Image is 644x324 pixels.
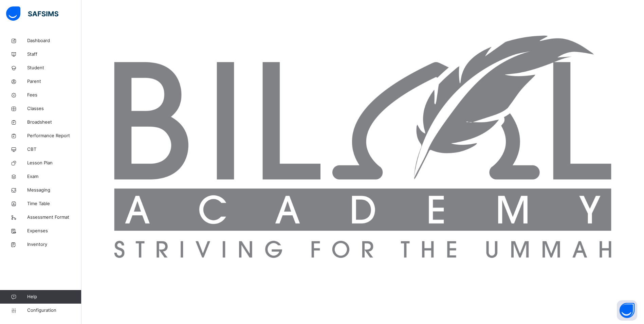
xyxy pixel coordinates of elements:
span: Inventory [27,241,81,248]
span: Expenses [27,228,81,234]
span: Configuration [27,307,81,314]
span: Help [27,293,81,300]
button: Open asap [617,300,637,321]
span: Messaging [27,187,81,194]
span: Fees [27,92,81,98]
span: Classes [27,105,81,112]
span: Performance Report [27,132,81,139]
span: Dashboard [27,37,81,44]
img: safsims [6,6,58,21]
span: CBT [27,146,81,153]
span: Assessment Format [27,214,81,221]
span: Lesson Plan [27,160,81,166]
span: Parent [27,78,81,85]
span: Time Table [27,200,81,207]
span: Student [27,65,81,71]
span: Exam [27,173,81,180]
span: Staff [27,51,81,58]
span: Broadsheet [27,119,81,126]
